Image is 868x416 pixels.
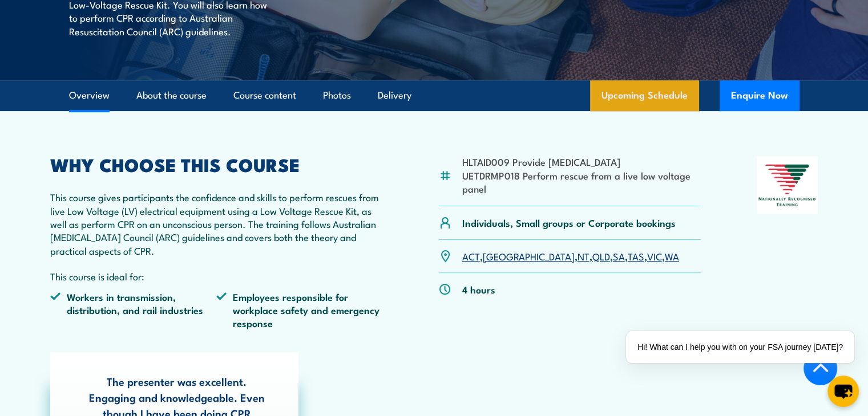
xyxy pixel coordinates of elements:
[613,249,625,263] a: SA
[136,80,207,111] a: About the course
[578,249,590,263] a: NT
[50,290,217,330] li: Workers in transmission, distribution, and rail industries
[626,331,854,363] div: Hi! What can I help you with on your FSA journey [DATE]?
[462,249,480,263] a: ACT
[665,249,679,263] a: WA
[628,249,644,263] a: TAS
[50,156,383,172] h2: WHY CHOOSE THIS COURSE
[592,249,610,263] a: QLD
[590,80,699,111] a: Upcoming Schedule
[216,290,383,330] li: Employees responsible for workplace safety and emergency response
[323,80,351,111] a: Photos
[483,249,575,263] a: [GEOGRAPHIC_DATA]
[378,80,411,111] a: Delivery
[462,169,701,195] li: UETDRMP018 Perform rescue from a live low voltage panel
[757,156,818,214] img: Nationally Recognised Training logo.
[720,80,800,111] button: Enquire Now
[233,80,296,111] a: Course content
[50,270,383,283] p: This course is ideal for:
[827,376,859,407] button: chat-button
[69,80,110,111] a: Overview
[462,155,701,168] li: HLTAID009 Provide [MEDICAL_DATA]
[462,283,495,296] p: 4 hours
[462,216,676,229] p: Individuals, Small groups or Corporate bookings
[462,250,679,263] p: , , , , , , ,
[647,249,662,263] a: VIC
[50,190,383,257] p: This course gives participants the confidence and skills to perform rescues from live Low Voltage...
